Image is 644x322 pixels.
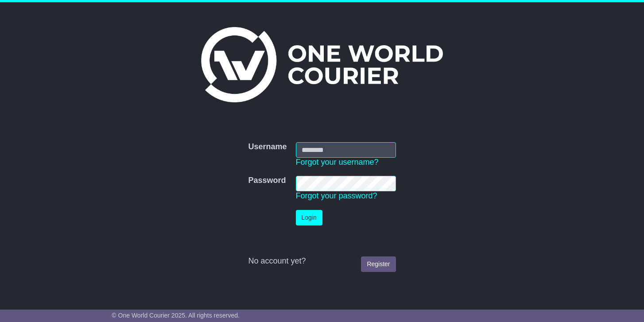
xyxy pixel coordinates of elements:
label: Password [248,176,286,186]
button: Login [296,210,322,225]
div: No account yet? [248,256,396,266]
span: © One World Courier 2025. All rights reserved. [112,312,240,319]
img: One World [201,27,443,102]
label: Username [248,142,287,152]
a: Register [361,256,396,272]
a: Forgot your password? [296,191,377,200]
a: Forgot your username? [296,158,379,167]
